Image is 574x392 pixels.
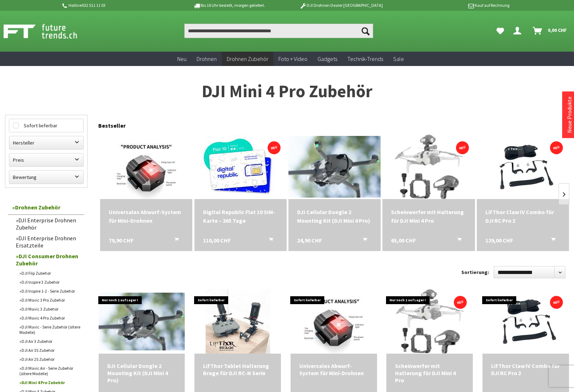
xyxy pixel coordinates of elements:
span: 65,00 CHF [391,236,416,245]
label: Hersteller [9,136,83,149]
div: DJI Cellular Dongle 2 Mounting Kit (DJI Mini 4 Pro) [297,208,372,225]
div: Scheinwerfer mit Halterung für DJI Mini 4 Pro [395,362,464,384]
a: Drohnen Zubehör [9,200,84,215]
a: LifThor Claw IV Combo für DJI RC Pro 2 129,00 CHF In den Warenkorb [485,208,560,225]
img: LifThor Tablet Halterung Brage für DJI RC-N Serie [206,289,270,354]
span: 110,00 CHF [203,236,231,245]
a: DJI Mavic - Serie Zubehör (ältere Modelle) [16,322,84,337]
img: Digital Republic Flat 10 SIM-Karte – 365 Tage [194,134,287,199]
span: 24,90 CHF [297,236,322,245]
img: Shop Futuretrends - zur Startseite wechseln [4,22,93,40]
a: LifThor Claw IV Combo für DJI RC Pro 2 129,00 CHF In den Warenkorb [491,362,560,377]
a: Scheinwerfer mit Halterung für DJI Mini 4 Pro 65,00 CHF In den Warenkorb [391,208,466,225]
a: Sale [388,52,409,66]
img: Universales Abwurf-System für Mini-Drohnen [303,289,364,354]
img: LifThor Claw IV Combo für DJI RC Pro 2 [486,289,565,354]
a: Gadgets [312,52,342,66]
a: DJI Enterprise Drohnen Ersatzteile [12,233,84,251]
a: Foto + Video [273,52,312,66]
a: DJI Mavic 3 Pro Zubehör [16,296,84,304]
a: Dein Konto [511,24,527,38]
img: Scheinwerfer mit Halterung für DJI Mini 4 Pro [396,289,464,354]
button: In den Warenkorb [542,236,560,245]
a: DJI Cellular Dongle 2 Mounting Kit (DJI Mini 4 Pro) 24,90 CHF In den Warenkorb [107,362,177,384]
a: Neue Produkte [566,96,573,133]
a: Universales Abwurf-System für Mini-Drohnen 79,90 CHF In den Warenkorb [109,208,184,225]
span: Drohnen Zubehör [227,55,268,62]
button: In den Warenkorb [448,236,466,245]
div: LifThor Claw IV Combo für DJI RC Pro 2 [491,362,560,377]
div: Universales Abwurf-System für Mini-Drohnen [299,362,368,377]
a: DJI Inspire 3 Zubehör [16,278,84,287]
a: DJI Consumer Drohnen Zubehör [12,251,84,269]
a: Universales Abwurf-System für Mini-Drohnen 79,90 CHF In den Warenkorb [299,362,368,377]
span: 79,90 CHF [109,236,133,245]
button: In den Warenkorb [260,236,277,245]
a: Warenkorb [530,24,570,38]
img: Universales Abwurf-System für Mini-Drohnen [116,134,177,199]
a: Digital Republic Flat 10 SIM-Karte – 365 Tage 110,00 CHF In den Warenkorb [203,208,278,225]
a: DJI Cellular Dongle 2 Mounting Kit (DJI Mini 4 Pro) 24,90 CHF In den Warenkorb [297,208,372,225]
a: DJI Mini 4 Pro Zubehör [16,378,84,387]
a: DJI Enterprise Drohnen Zubehör [12,215,84,233]
span: Foto + Video [278,55,307,62]
a: DJI Air 3S Zubehör [16,346,84,355]
div: Bestseller [98,115,569,133]
img: DJI Cellular Dongle 2 Mounting Kit (DJI Mini 4 Pro) [99,293,185,350]
p: Kauf auf Rechnung [397,1,509,10]
a: DJI Flip Zubehör [16,269,84,278]
span: Neu [177,55,187,62]
img: LifThor Claw IV Combo für DJI RC Pro 2 [483,134,563,199]
a: DJI Inspire 1-2 - Serie Zubehör [16,287,84,296]
a: Scheinwerfer mit Halterung für DJI Mini 4 Pro 65,00 CHF In den Warenkorb [395,362,464,384]
div: Scheinwerfer mit Halterung für DJI Mini 4 Pro [391,208,466,225]
label: Sortierung: [461,266,489,278]
a: DJI Air 3 Zubehör [16,337,84,346]
a: Technik-Trends [342,52,388,66]
a: Drohnen Zubehör [222,52,273,66]
button: In den Warenkorb [166,236,183,245]
div: DJI Cellular Dongle 2 Mounting Kit (DJI Mini 4 Pro) [107,362,177,384]
span: Sale [393,55,404,62]
div: LifThor Claw IV Combo für DJI RC Pro 2 [485,208,560,225]
a: 032 511 11 03 [82,3,105,8]
a: DJI Air 2S Zubehör [16,355,84,364]
span: Technik-Trends [347,55,383,62]
label: Sofort lieferbar [9,119,83,132]
div: LifThor Tablet Halterung Brage für DJI RC-N Serie [203,362,272,377]
a: DJI Mavic 3 Zubehör [16,304,84,313]
span: Gadgets [317,55,337,62]
p: Bis 16 Uhr bestellt, morgen geliefert. [173,1,285,10]
h1: DJI Mini 4 Pro Zubehör [5,82,569,100]
span: Drohnen [197,55,217,62]
p: DJI Drohnen Dealer [GEOGRAPHIC_DATA] [285,1,397,10]
span: 0,00 CHF [548,24,567,36]
a: Meine Favoriten [493,24,508,38]
button: Suchen [358,24,373,38]
label: Preis [9,154,83,166]
a: Drohnen [192,52,222,66]
input: Produkt, Marke, Kategorie, EAN, Artikelnummer… [184,24,373,38]
span: 129,00 CHF [485,236,513,245]
div: Digital Republic Flat 10 SIM-Karte – 365 Tage [203,208,278,225]
div: Universales Abwurf-System für Mini-Drohnen [109,208,184,225]
img: DJI Cellular Dongle 2 Mounting Kit (DJI Mini 4 Pro) [288,136,381,197]
a: DJI Mavic Air - Serie Zubehör (ältere Modelle) [16,364,84,378]
a: Neu [172,52,192,66]
p: Hotline [61,1,173,10]
label: Bewertung [9,171,83,184]
button: In den Warenkorb [354,236,371,245]
img: Scheinwerfer mit Halterung für DJI Mini 4 Pro [395,134,463,199]
a: DJI Mavic 4 Pro Zubehör [16,313,84,322]
a: LifThor Tablet Halterung Brage für DJI RC-N Serie 139,00 CHF In den Warenkorb [203,362,272,377]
